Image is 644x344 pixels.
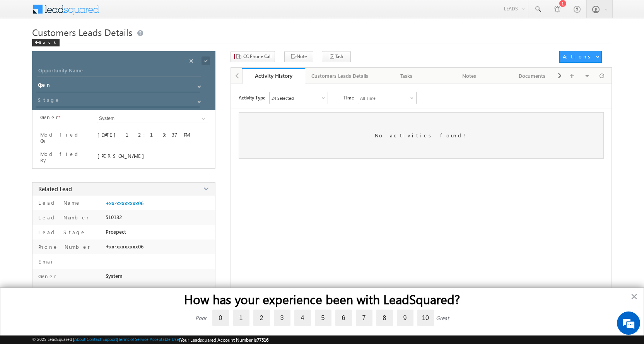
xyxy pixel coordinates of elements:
[32,337,268,343] span: © 2025 LeadSquared | | | | |
[106,243,143,250] span: +xx-xxxxxxxx06
[38,185,72,193] span: Related Lead
[105,238,140,249] em: Start Chat
[630,290,638,303] button: Close
[36,199,81,206] label: Lead Name
[356,310,372,326] label: 7
[97,131,207,142] div: [DATE] 12:13:37 PM
[36,258,63,265] label: Email
[106,229,126,235] span: Prospect
[253,310,270,326] label: 2
[40,114,58,120] label: Owner
[13,41,32,51] img: d_60004797649_company_0_60004797649
[335,310,352,326] label: 6
[315,310,331,326] label: 5
[272,96,294,101] div: 24 Selected
[444,71,494,80] div: Notes
[36,80,200,92] input: Status
[212,310,229,326] label: 0
[87,337,117,342] a: Contact Support
[10,72,141,232] textarea: Type your message and hit 'Enter'
[417,310,434,326] label: 10
[127,4,145,22] div: Minimize live chat window
[248,72,299,79] div: Activity History
[198,115,207,123] a: Show All Items
[193,96,203,104] a: Show All Items
[343,92,354,103] span: Time
[106,273,123,279] span: System
[40,151,88,163] label: Modified By
[36,214,89,221] label: Lead Number
[36,95,200,107] input: Stage
[270,92,328,104] div: Owner Changed,Status Changed,Stage Changed,Source Changed,Notes & 19 more..
[294,310,311,326] label: 4
[36,243,90,250] label: Phone Number
[74,337,85,342] a: About
[32,26,132,38] span: Customers Leads Details
[106,200,143,206] span: +xx-xxxxxxxx06
[311,71,368,80] div: Customers Leads Details
[37,66,201,77] input: Opportunity Name Opportunity Name
[274,310,290,326] label: 3
[150,337,179,342] a: Acceptable Use
[360,96,376,101] div: All Time
[233,310,249,326] label: 1
[16,292,628,306] h2: How has your experience been with LeadSquared?
[397,310,413,326] label: 9
[180,337,268,343] span: Your Leadsquared Account Number is
[257,337,268,343] span: 77516
[436,314,449,322] div: Great
[106,214,122,220] span: 510132
[507,71,557,80] div: Documents
[195,314,207,322] div: Poor
[563,53,593,60] div: Actions
[239,92,265,103] span: Activity Type
[97,152,207,159] div: [PERSON_NAME]
[32,39,60,46] div: Back
[118,337,149,342] a: Terms of Service
[97,114,207,123] input: Type to Search
[284,51,313,62] button: Note
[193,81,203,89] a: Show All Items
[36,273,56,279] label: Owner
[239,112,604,159] div: No activities found!
[243,53,272,60] span: CC Phone Call
[381,71,431,80] div: Tasks
[36,229,86,235] label: Lead Stage
[322,51,351,62] button: Task
[40,132,88,144] label: Modified On
[376,310,393,326] label: 8
[40,41,130,51] div: Chat with us now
